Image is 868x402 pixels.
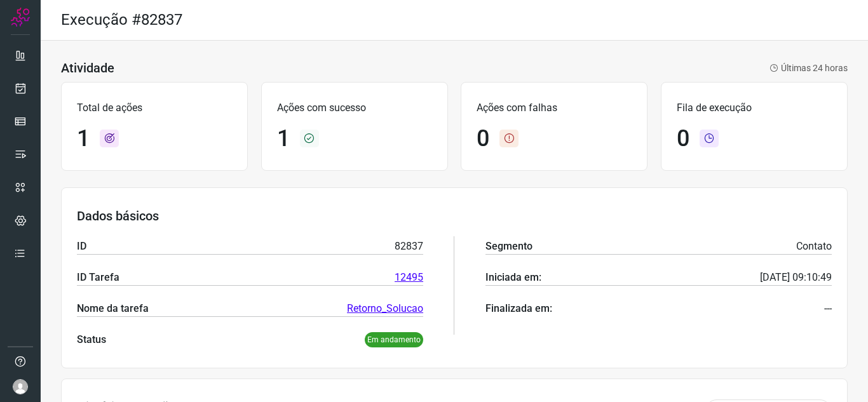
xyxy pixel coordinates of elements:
[677,125,689,152] h1: 0
[796,239,832,254] p: Contato
[77,332,106,347] p: Status
[477,125,489,152] h1: 0
[824,301,832,316] p: ---
[395,239,423,254] p: 82837
[477,100,632,116] p: Ações com falhas
[77,301,149,316] p: Nome da tarefa
[277,100,432,116] p: Ações com sucesso
[770,62,848,75] p: Últimas 24 horas
[77,208,832,224] h3: Dados básicos
[13,379,28,394] img: avatar-user-boy.jpg
[395,270,423,285] a: 12495
[485,301,552,316] p: Finalizada em:
[760,270,832,285] p: [DATE] 09:10:49
[485,239,532,254] p: Segmento
[77,270,119,285] p: ID Tarefa
[485,270,541,285] p: Iniciada em:
[77,125,90,152] h1: 1
[77,239,86,254] p: ID
[347,301,423,316] a: Retorno_Solucao
[11,8,30,27] img: Logo
[277,125,290,152] h1: 1
[61,11,182,29] h2: Execução #82837
[677,100,832,116] p: Fila de execução
[77,100,232,116] p: Total de ações
[365,332,423,347] p: Em andamento
[61,60,114,76] h3: Atividade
